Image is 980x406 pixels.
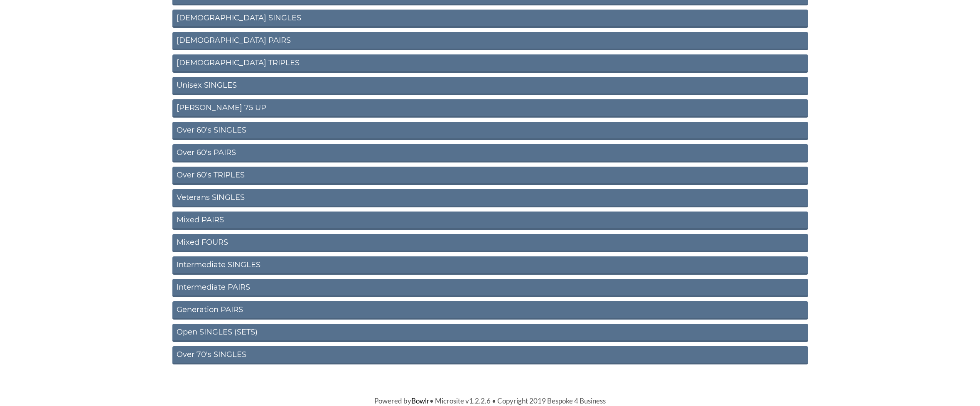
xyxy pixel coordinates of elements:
a: Over 70's SINGLES [172,346,808,364]
span: Powered by • Microsite v1.2.2.6 • Copyright 2019 Bespoke 4 Business [374,396,606,405]
a: Mixed PAIRS [172,212,808,230]
a: [DEMOGRAPHIC_DATA] TRIPLES [172,54,808,73]
a: Open SINGLES (SETS) [172,324,808,342]
a: Bowlr [411,396,430,405]
a: Unisex SINGLES [172,77,808,95]
a: [DEMOGRAPHIC_DATA] PAIRS [172,32,808,50]
a: Mixed FOURS [172,234,808,252]
a: Generation PAIRS [172,301,808,320]
a: Intermediate PAIRS [172,279,808,297]
a: Over 60's TRIPLES [172,167,808,185]
a: [PERSON_NAME] 75 UP [172,99,808,118]
a: Veterans SINGLES [172,189,808,207]
a: Over 60's SINGLES [172,122,808,140]
a: Over 60's PAIRS [172,144,808,162]
a: Intermediate SINGLES [172,256,808,275]
a: [DEMOGRAPHIC_DATA] SINGLES [172,10,808,28]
